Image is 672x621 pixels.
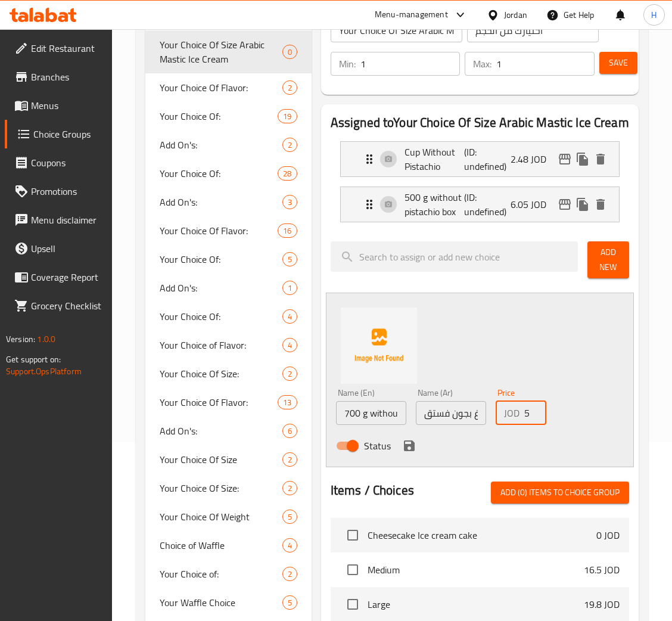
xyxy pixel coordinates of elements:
p: Cup Without Pistachio [405,145,465,173]
a: Coupons [5,148,112,177]
button: Add (0) items to choice group [491,482,629,504]
span: Status [364,439,391,453]
div: Your Choice Of Size:2 [145,359,312,388]
span: Upsell [31,241,102,256]
span: Add On's: [160,424,282,438]
span: Your Choice Of: [160,166,278,181]
div: Menu-management [375,8,448,22]
button: duplicate [574,150,592,168]
span: Select choice [340,592,365,617]
span: Menu disclaimer [31,213,102,227]
div: Your Choice of:2 [145,560,312,588]
span: Your Choice Of Flavor: [160,80,282,95]
p: 0 JOD [596,528,620,542]
span: Select choice [340,523,365,548]
p: (ID: undefined) [464,190,504,219]
div: Choices [282,510,297,524]
span: 2 [283,82,297,94]
input: Enter name En [336,401,406,425]
span: Add On's: [160,195,282,209]
span: Edit Restaurant [31,41,102,55]
button: delete [592,150,609,168]
button: save [400,437,418,455]
span: 4 [283,311,297,322]
a: Menus [5,91,112,120]
span: 2 [283,483,297,494]
li: Expand [331,136,629,182]
span: 28 [278,168,296,179]
a: Promotions [5,177,112,206]
input: Enter name Ar [416,401,486,425]
button: delete [592,195,609,213]
div: Choices [282,45,297,59]
span: Version: [6,331,35,347]
p: 2.48 JOD [511,152,556,166]
span: 13 [278,397,296,408]
div: Choices [282,595,297,610]
span: Choice of Waffle [160,538,282,552]
div: Choices [282,252,297,266]
span: Your Choice of Flavor: [160,338,282,352]
p: (ID: undefined) [464,145,504,173]
div: Choices [282,338,297,352]
a: Menu disclaimer [5,206,112,234]
div: Choices [282,80,297,95]
span: Save [609,55,628,70]
span: Large [368,597,584,611]
span: Add (0) items to choice group [500,485,620,500]
div: Your Choice Of Size:2 [145,474,312,502]
div: Choices [282,538,297,552]
li: Expand [331,182,629,227]
span: H [651,8,657,21]
span: Medium [368,563,584,577]
a: Support.OpsPlatform [6,364,82,379]
a: Choice Groups [5,120,112,148]
p: 19.8 JOD [584,597,620,611]
button: edit [556,150,574,168]
span: 1.0.0 [37,331,55,347]
a: Grocery Checklist [5,291,112,320]
a: Edit Restaurant [5,34,112,63]
button: edit [556,195,574,213]
div: Jordan [504,8,527,21]
a: Coverage Report [5,263,112,291]
span: Coverage Report [31,270,102,284]
a: Upsell [5,234,112,263]
span: Your Waffle Choice [160,595,282,610]
div: Your Choice Of:28 [145,159,312,188]
span: Your Choice Of Size [160,452,282,467]
input: Please enter price [524,401,546,425]
span: Add On's: [160,138,282,152]
div: Choices [282,367,297,381]
span: 2 [283,569,297,580]
span: Your Choice Of Weight [160,510,282,524]
span: Get support on: [6,352,61,367]
div: Choices [282,195,297,209]
div: Choices [282,567,297,581]
p: Max: [473,57,491,71]
a: Branches [5,63,112,91]
div: Your Choice Of Size2 [145,445,312,474]
div: Your Choice Of Size Arabic Mastic Ice Cream0 [145,30,312,73]
button: Save [599,52,637,74]
div: Choices [282,424,297,438]
div: Expand [341,187,619,222]
div: Add On's:3 [145,188,312,216]
p: Min: [339,57,356,71]
h2: Items / Choices [331,482,414,499]
span: Coupons [31,156,102,170]
div: Your Choice Of Flavor:2 [145,73,312,102]
p: JOD [504,406,519,420]
span: Add New [597,245,620,275]
div: Choices [282,281,297,295]
span: 4 [283,540,297,551]
div: Choices [282,138,297,152]
div: Your Choice of Flavor:4 [145,331,312,359]
span: 1 [283,282,297,294]
span: Your Choice Of: [160,309,282,324]
button: duplicate [574,195,592,213]
span: Menus [31,98,102,113]
span: Promotions [31,184,102,198]
span: Your Choice Of Size: [160,367,282,381]
span: Your Choice Of Flavor: [160,395,278,409]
